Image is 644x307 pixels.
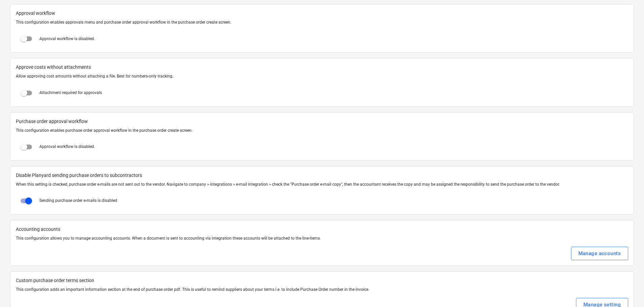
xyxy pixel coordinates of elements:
[39,36,95,42] p: Approval workflow is disabled.
[39,198,117,204] p: Sending purchase order e-mails is disabled
[16,64,628,71] span: Approve costs without attachments
[16,20,628,25] p: This configuration enables approvals menu and purchase order approval workflow in the purchase or...
[16,182,628,187] p: When this setting is checked, purchase order e-mails are not sent out to the vendor. Navigate to ...
[16,287,628,293] p: This configuration adds an important information section at the end of purchase order pdf. This i...
[39,90,102,96] p: Attachment required for approvals
[578,249,621,258] div: Manage accounts
[16,236,628,241] p: This configuration allows you to manage accounting accounts. When a document is sent to accountin...
[16,118,628,125] span: Purchase order approval workflow
[39,144,95,150] p: Approval workflow is disabled.
[610,275,644,307] iframe: Chat Widget
[571,247,628,260] button: Manage accounts
[16,277,628,284] p: Custom purchase order terms section
[16,226,628,233] p: Accounting accounts
[16,172,628,179] span: Disable Planyard sending purchase orders to subcontractors
[16,10,628,17] span: Approval workflow
[16,73,628,79] p: Allow approving cost amounts without attaching a file. Best for numbers-only tracking.
[16,128,628,133] p: This configuration enables purchase order approval workflow in the purchase order create screen.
